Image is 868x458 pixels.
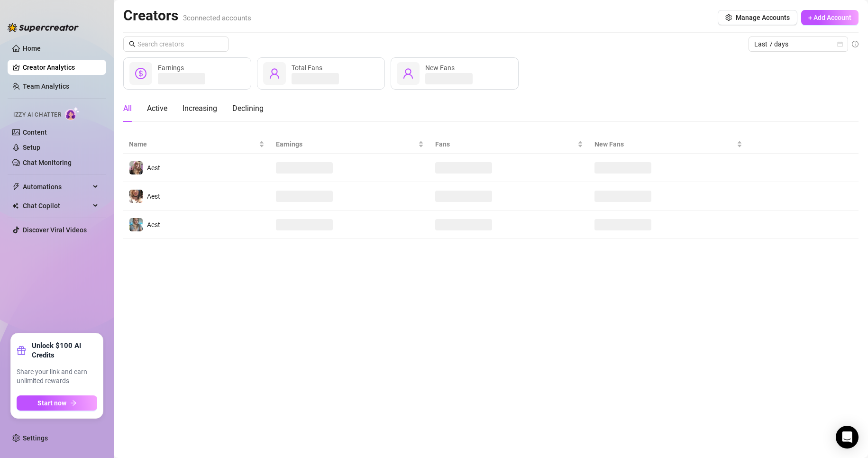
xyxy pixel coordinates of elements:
span: New Fans [594,139,735,149]
div: Declining [232,103,264,114]
span: user [269,68,280,79]
a: Setup [23,144,40,151]
th: Name [123,135,270,154]
img: Aest [129,190,143,203]
strong: Unlock $100 AI Credits [32,341,97,360]
h2: Creators [123,7,251,25]
a: Home [23,45,41,52]
span: Total Fans [292,64,322,72]
a: Chat Monitoring [23,159,72,166]
img: Aest [129,161,143,174]
span: 3 connected accounts [183,14,251,22]
span: Manage Accounts [736,14,790,21]
span: calendar [837,41,843,47]
span: setting [725,14,732,21]
th: Fans [429,135,589,154]
input: Search creators [137,39,215,49]
a: Creator Analytics [23,60,99,75]
span: Start now [37,399,66,407]
a: Team Analytics [23,82,69,90]
a: Discover Viral Videos [23,226,87,234]
div: Increasing [183,103,217,114]
span: user [402,68,414,79]
span: Aest [147,164,160,172]
span: Last 7 days [754,37,842,51]
img: AI Chatter [65,107,80,120]
span: Share your link and earn unlimited rewards [17,367,97,386]
span: Earnings [158,64,184,72]
span: thunderbolt [12,183,20,191]
button: + Add Account [801,10,859,25]
th: New Fans [589,135,748,154]
span: info-circle [852,41,859,47]
span: Name [129,139,257,149]
img: Chat Copilot [12,202,18,209]
span: Aest [147,192,160,200]
span: Aest [147,221,160,229]
span: Automations [23,179,90,194]
a: Settings [23,434,48,442]
div: All [123,103,132,114]
span: Fans [435,139,576,149]
span: dollar-circle [135,68,146,79]
button: Start nowarrow-right [17,395,97,411]
div: Open Intercom Messenger [836,426,859,449]
span: Chat Copilot [23,198,90,213]
span: search [129,41,136,47]
span: Earnings [276,139,416,149]
button: Manage Accounts [718,10,797,25]
img: logo-BBDzfeDw.svg [8,23,79,32]
div: Active [147,103,167,114]
img: Aest [129,218,143,231]
a: Content [23,128,47,136]
span: gift [17,346,26,355]
span: arrow-right [70,400,77,406]
th: Earnings [270,135,429,154]
span: Izzy AI Chatter [13,110,61,119]
span: New Fans [425,64,455,72]
span: + Add Account [808,14,851,21]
